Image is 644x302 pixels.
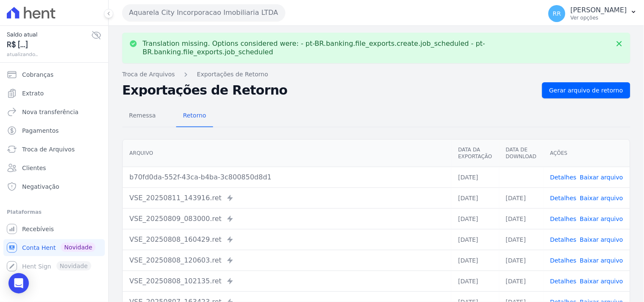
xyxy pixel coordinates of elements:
a: Conta Hent Novidade [3,239,105,256]
a: Baixar arquivo [580,195,623,201]
p: [PERSON_NAME] [571,6,627,14]
a: Baixar arquivo [580,174,623,181]
span: Novidade [61,243,96,252]
th: Data da Exportação [451,140,499,167]
th: Arquivo [123,140,451,167]
span: atualizando... [7,50,91,58]
nav: Breadcrumb [122,70,630,79]
a: Baixar arquivo [580,257,623,264]
td: [DATE] [451,250,499,271]
a: Retorno [176,105,213,127]
td: [DATE] [451,208,499,229]
span: Saldo atual [7,30,91,39]
a: Troca de Arquivos [122,70,175,79]
a: Recebíveis [3,221,105,238]
div: VSE_20250811_143916.ret [129,193,444,203]
div: Plataformas [7,207,101,217]
td: [DATE] [499,229,543,250]
span: RR [553,11,561,17]
a: Detalhes [550,195,577,201]
span: Remessa [124,107,161,124]
td: [DATE] [499,271,543,291]
div: VSE_20250808_102135.ret [129,276,444,286]
a: Detalhes [550,257,577,264]
span: Extrato [22,89,44,98]
td: [DATE] [499,250,543,271]
td: [DATE] [451,271,499,291]
th: Data de Download [499,140,543,167]
div: Open Intercom Messenger [8,273,29,294]
div: VSE_20250808_160429.ret [129,235,444,245]
span: Retorno [178,107,211,124]
a: Exportações de Retorno [197,70,268,79]
a: Detalhes [550,278,577,285]
nav: Sidebar [7,66,101,275]
p: Translation missing. Options considered were: - pt-BR.banking.file_exports.create.job_scheduled -... [143,39,610,56]
div: VSE_20250808_120603.ret [129,255,444,266]
td: [DATE] [499,208,543,229]
a: Remessa [122,105,163,127]
a: Detalhes [550,174,577,181]
a: Negativação [3,178,105,195]
div: b70fd0da-552f-43ca-b4ba-3c800850d8d1 [129,172,444,182]
span: Pagamentos [22,126,59,135]
th: Ações [543,140,630,167]
a: Nova transferência [3,103,105,120]
span: Conta Hent [22,243,56,252]
a: Baixar arquivo [580,236,623,243]
td: [DATE] [451,187,499,208]
a: Clientes [3,159,105,176]
span: Clientes [22,164,46,172]
span: Cobranças [22,70,53,79]
a: Baixar arquivo [580,278,623,285]
button: Aquarela City Incorporacao Imobiliaria LTDA [122,4,285,21]
td: [DATE] [451,167,499,187]
a: Detalhes [550,215,577,222]
a: Baixar arquivo [580,215,623,222]
a: Detalhes [550,236,577,243]
p: Ver opções [571,14,627,21]
td: [DATE] [451,229,499,250]
span: Nova transferência [22,108,79,116]
a: Pagamentos [3,122,105,139]
h2: Exportações de Retorno [122,84,535,96]
a: Cobranças [3,66,105,83]
a: Troca de Arquivos [3,141,105,158]
span: Troca de Arquivos [22,145,75,154]
a: Extrato [3,85,105,102]
div: VSE_20250809_083000.ret [129,214,444,224]
span: Gerar arquivo de retorno [549,86,623,95]
span: Negativação [22,182,59,191]
span: Recebíveis [22,225,54,233]
a: Gerar arquivo de retorno [542,82,630,98]
span: R$ [...] [7,39,91,50]
button: RR [PERSON_NAME] Ver opções [542,2,644,25]
td: [DATE] [499,187,543,208]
